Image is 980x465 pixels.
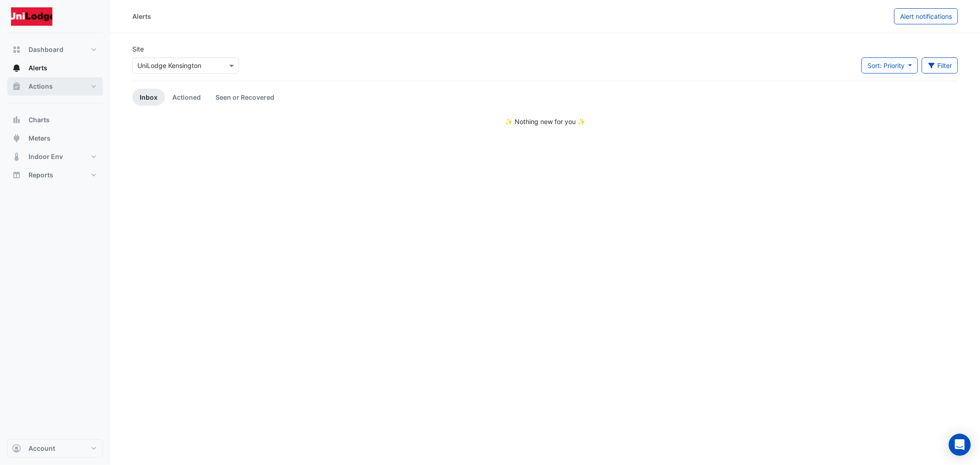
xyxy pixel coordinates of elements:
span: Dashboard [28,45,63,54]
app-icon: Meters [12,134,21,143]
app-icon: Charts [12,115,21,125]
button: Sort: Priority [861,57,918,74]
span: Reports [28,170,53,180]
button: Dashboard [7,40,103,59]
div: Alerts [132,11,151,21]
span: Sort: Priority [867,62,905,69]
label: Site [132,44,144,54]
app-icon: Reports [12,170,21,180]
button: Alert notifications [894,8,958,24]
app-icon: Indoor Env [12,152,21,161]
span: Alert notifications [900,12,952,20]
span: Charts [28,115,50,125]
span: Meters [28,134,51,143]
button: Charts [7,111,103,129]
app-icon: Alerts [12,63,21,73]
span: Indoor Env [28,152,63,161]
button: Indoor Env [7,147,103,166]
span: Actions [28,82,53,91]
button: Account [7,439,103,458]
span: Account [28,444,55,453]
button: Reports [7,166,103,184]
button: Filter [922,57,958,74]
a: Seen or Recovered [208,89,282,106]
app-icon: Actions [12,82,21,91]
button: Alerts [7,59,103,77]
div: ✨ Nothing new for you ✨ [132,117,958,126]
img: Company Logo [11,7,52,26]
button: Meters [7,129,103,147]
a: Actioned [165,89,208,106]
button: Actions [7,77,103,96]
div: Open Intercom Messenger [949,434,971,456]
a: Inbox [132,89,165,106]
app-icon: Dashboard [12,45,21,54]
span: Alerts [28,63,47,73]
